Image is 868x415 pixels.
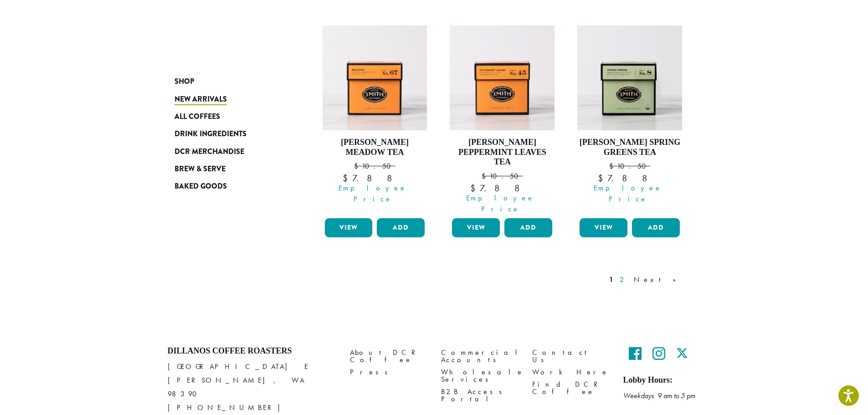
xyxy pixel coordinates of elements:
[623,375,701,385] h5: Lobby Hours:
[441,366,519,385] a: Wholesale Services
[175,146,244,158] span: DCR Merchandise
[175,178,284,195] a: Baked Goods
[598,172,607,184] span: $
[175,164,226,175] span: Brew & Serve
[574,183,682,205] span: Employee Price
[532,346,610,366] a: Contact Us
[168,346,336,356] h4: Dillanos Coffee Roasters
[632,218,680,237] button: Add
[441,385,519,405] a: B2B Access Portal
[175,143,284,160] a: DCR Merchandise
[609,161,617,171] span: $
[532,366,610,378] a: Work Here
[354,161,362,171] span: $
[175,128,247,140] span: Drink Ingredients
[482,171,489,181] span: $
[325,218,373,237] a: View
[609,161,650,171] bdi: 10.50
[504,218,552,237] button: Add
[175,94,227,105] span: New Arrivals
[343,172,407,184] bdi: 7.88
[452,218,500,237] a: View
[323,26,427,215] a: [PERSON_NAME] Meadow Tea $10.50 Employee Price
[450,138,555,167] h4: [PERSON_NAME] Peppermint Leaves Tea
[577,26,682,215] a: [PERSON_NAME] Spring Greens Tea $10.50 Employee Price
[175,90,284,108] a: New Arrivals
[350,346,427,366] a: About DCR Coffee
[377,218,425,237] button: Add
[175,125,284,143] a: Drink Ingredients
[470,182,534,194] bdi: 7.88
[175,73,284,90] a: Shop
[323,138,427,157] h4: [PERSON_NAME] Meadow Tea
[168,360,336,415] p: [GEOGRAPHIC_DATA] E [PERSON_NAME], WA 98390 [PHONE_NUMBER]
[618,274,629,285] a: 2
[623,391,695,400] em: Weekdays 9 am to 5 pm
[441,346,519,366] a: Commercial Accounts
[532,378,610,398] a: Find DCR Coffee
[175,181,227,192] span: Baked Goods
[175,76,194,87] span: Shop
[450,26,555,215] a: [PERSON_NAME] Peppermint Leaves Tea $10.50 Employee Price
[577,138,682,157] h4: [PERSON_NAME] Spring Greens Tea
[175,160,284,178] a: Brew & Serve
[322,26,427,130] img: Meadow-Signature-Herbal-Carton-2023.jpg
[343,172,352,184] span: $
[482,171,523,181] bdi: 10.50
[450,26,555,130] img: Peppermint-Signature-Herbal-Carton-2023.jpg
[319,183,427,205] span: Employee Price
[175,111,220,123] span: All Coffees
[607,274,615,285] a: 1
[175,108,284,125] a: All Coffees
[632,274,684,285] a: Next »
[470,182,480,194] span: $
[446,193,555,215] span: Employee Price
[577,26,682,130] img: Spring-Greens-Signature-Green-Carton-2023.jpg
[354,161,395,171] bdi: 10.50
[580,218,627,237] a: View
[598,172,662,184] bdi: 7.88
[350,366,427,378] a: Press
